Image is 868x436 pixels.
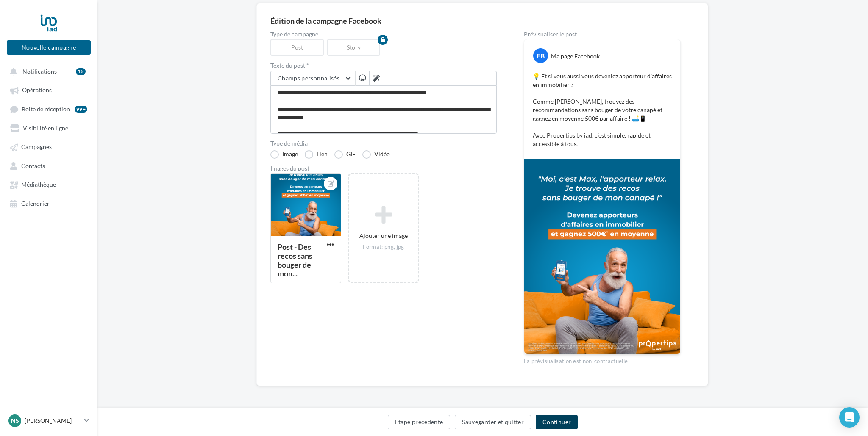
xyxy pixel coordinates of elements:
[21,143,52,151] span: Campagnes
[5,101,92,117] a: Boîte de réception99+
[334,150,356,159] label: GIF
[524,354,681,365] div: La prévisualisation est non-contractuelle
[25,417,81,425] p: [PERSON_NAME]
[270,150,298,159] label: Image
[5,196,92,211] a: Calendrier
[22,68,57,75] span: Notifications
[21,162,45,169] span: Contacts
[5,158,92,173] a: Contacts
[536,415,578,429] button: Continuer
[7,413,91,429] a: NS [PERSON_NAME]
[21,181,56,188] span: Médiathèque
[533,48,548,63] div: FB
[22,87,52,94] span: Opérations
[5,177,92,192] a: Médiathèque
[270,17,694,25] div: Édition de la campagne Facebook
[839,407,860,428] div: Open Intercom Messenger
[388,415,451,429] button: Étape précédente
[23,124,68,132] span: Visibilité en ligne
[455,415,531,429] button: Sauvegarder et quitter
[5,82,92,97] a: Opérations
[22,105,70,113] span: Boîte de réception
[278,75,339,82] span: Champs personnalisés
[271,71,355,86] button: Champs personnalisés
[5,139,92,154] a: Campagnes
[551,52,600,61] div: Ma page Facebook
[305,150,328,159] label: Lien
[11,417,19,425] span: NS
[7,40,91,55] button: Nouvelle campagne
[278,242,312,278] div: Post - Des recos sans bouger de mon...
[270,31,497,37] label: Type de campagne
[270,63,497,69] label: Texte du post *
[21,200,50,207] span: Calendrier
[533,72,672,148] p: 💡 Et si vous aussi vous deveniez apporteur d’affaires en immobilier ? Comme [PERSON_NAME], trouve...
[75,106,87,113] div: 99+
[5,63,89,79] button: Notifications 15
[270,166,497,171] div: Images du post
[524,31,681,37] div: Prévisualiser le post
[76,68,86,75] div: 15
[5,120,92,135] a: Visibilité en ligne
[362,150,390,159] label: Vidéo
[270,141,497,146] label: Type de média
